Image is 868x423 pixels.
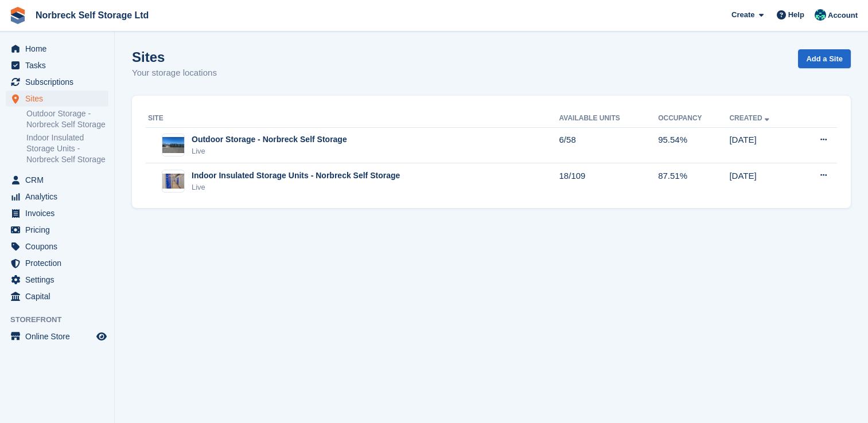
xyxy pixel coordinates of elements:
a: menu [6,255,108,271]
a: menu [6,288,108,304]
th: Site [146,109,559,128]
a: menu [6,238,108,254]
a: Add a Site [798,49,851,68]
td: 18/109 [559,163,659,199]
div: Live [192,146,347,157]
a: Created [729,114,771,122]
a: menu [6,41,108,57]
span: Subscriptions [25,74,94,90]
td: 87.51% [658,163,729,199]
a: menu [6,222,108,238]
span: Capital [25,288,94,304]
a: Norbreck Self Storage Ltd [31,6,153,25]
a: menu [6,172,108,188]
img: Sally King [815,9,826,21]
img: Image of Outdoor Storage - Norbreck Self Storage site [162,137,184,154]
span: Analytics [25,189,94,205]
span: Account [828,10,858,21]
td: [DATE] [729,163,797,199]
span: Settings [25,272,94,288]
span: Protection [25,255,94,271]
a: Preview store [95,330,108,343]
img: Image of Indoor Insulated Storage Units - Norbreck Self Storage site [162,174,184,189]
span: Storefront [10,314,114,326]
span: Pricing [25,222,94,238]
a: menu [6,57,108,73]
a: menu [6,328,108,344]
a: Indoor Insulated Storage Units - Norbreck Self Storage [26,132,108,165]
td: 95.54% [658,127,729,163]
div: Outdoor Storage - Norbreck Self Storage [192,134,347,146]
div: Live [192,182,400,193]
span: Invoices [25,205,94,221]
h1: Sites [132,49,217,65]
p: Your storage locations [132,66,217,80]
a: menu [6,74,108,90]
div: Indoor Insulated Storage Units - Norbreck Self Storage [192,170,400,182]
td: 6/58 [559,127,659,163]
img: stora-icon-8386f47178a22dfd0bd8f6a31ec36ba5ce8667c1dd55bd0f319d3a0aa187defe.svg [9,7,26,24]
th: Occupancy [658,109,729,128]
span: Online Store [25,328,94,344]
span: Tasks [25,57,94,73]
a: Outdoor Storage - Norbreck Self Storage [26,108,108,130]
a: menu [6,205,108,221]
span: Home [25,41,94,57]
a: menu [6,272,108,288]
a: menu [6,91,108,107]
span: CRM [25,172,94,188]
span: Sites [25,91,94,107]
td: [DATE] [729,127,797,163]
span: Create [731,9,754,21]
a: menu [6,189,108,205]
span: Help [788,9,804,21]
span: Coupons [25,238,94,254]
th: Available Units [559,109,659,128]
